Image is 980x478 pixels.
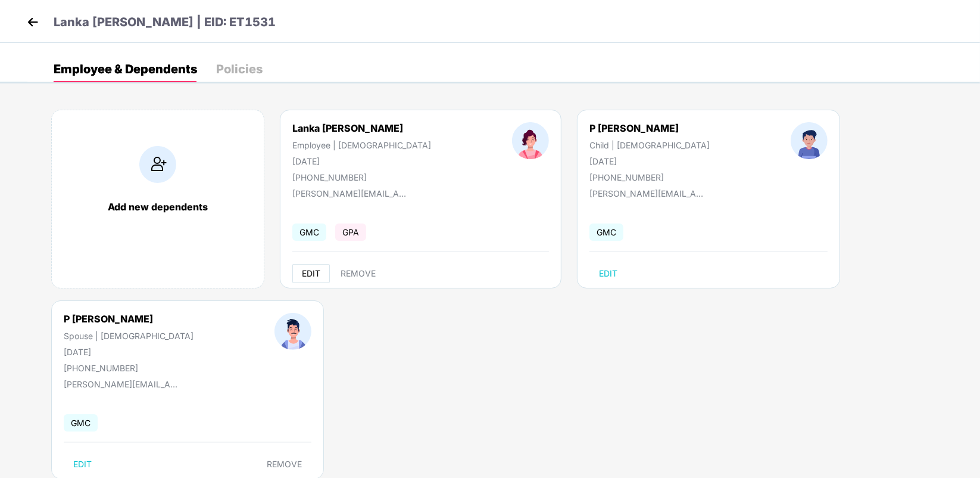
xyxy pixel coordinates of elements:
[335,224,366,241] span: GPA
[64,201,252,213] div: Add new dependents
[54,63,197,75] div: Employee & Dependents
[599,269,617,278] span: EDIT
[64,347,193,357] div: [DATE]
[589,188,709,198] div: [PERSON_NAME][EMAIL_ADDRESS][DOMAIN_NAME]
[589,224,623,241] span: GMC
[292,188,411,198] div: [PERSON_NAME][EMAIL_ADDRESS][DOMAIN_NAME]
[589,264,627,283] button: EDIT
[139,146,176,183] img: addIcon
[292,224,326,241] span: GMC
[589,156,710,166] div: [DATE]
[331,264,385,283] button: REMOVE
[64,313,193,325] div: P [PERSON_NAME]
[589,140,710,150] div: Child | [DEMOGRAPHIC_DATA]
[302,269,320,278] span: EDIT
[73,460,92,469] span: EDIT
[292,140,431,150] div: Employee | [DEMOGRAPHIC_DATA]
[64,331,193,341] div: Spouse | [DEMOGRAPHIC_DATA]
[257,455,311,474] button: REMOVE
[64,414,98,432] span: GMC
[216,63,263,75] div: Policies
[341,269,376,278] span: REMOVE
[274,313,311,350] img: profileImage
[64,363,193,373] div: [PHONE_NUMBER]
[54,13,276,32] p: Lanka [PERSON_NAME] | EID: ET1531
[64,455,101,474] button: EDIT
[292,264,330,283] button: EDIT
[267,460,302,469] span: REMOVE
[64,379,183,389] div: [PERSON_NAME][EMAIL_ADDRESS][DOMAIN_NAME]
[292,172,431,182] div: [PHONE_NUMBER]
[589,172,710,182] div: [PHONE_NUMBER]
[292,156,431,166] div: [DATE]
[24,13,42,31] img: back
[589,122,710,134] div: P [PERSON_NAME]
[292,122,431,134] div: Lanka [PERSON_NAME]
[791,122,828,159] img: profileImage
[512,122,549,159] img: profileImage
